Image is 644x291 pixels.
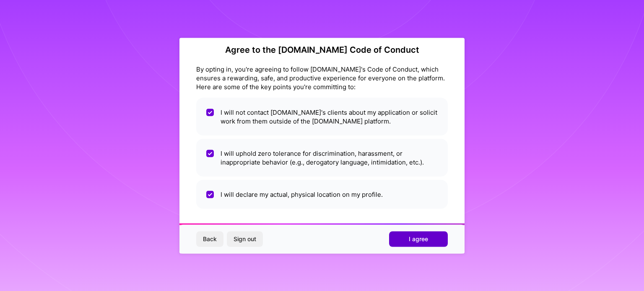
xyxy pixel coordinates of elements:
button: Sign out [227,232,263,247]
span: Sign out [234,235,256,243]
span: Back [203,235,217,243]
h2: Agree to the [DOMAIN_NAME] Code of Conduct [196,44,448,54]
div: By opting in, you're agreeing to follow [DOMAIN_NAME]'s Code of Conduct, which ensures a rewardin... [196,64,448,91]
button: Back [196,232,223,247]
button: I agree [389,232,448,247]
li: I will not contact [DOMAIN_NAME]'s clients about my application or solicit work from them outside... [196,98,448,135]
li: I will declare my actual, physical location on my profile. [196,180,448,209]
li: I will uphold zero tolerance for discrimination, harassment, or inappropriate behavior (e.g., der... [196,139,448,176]
span: I agree [409,235,428,243]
